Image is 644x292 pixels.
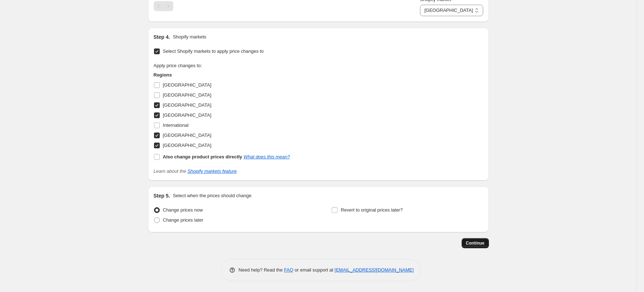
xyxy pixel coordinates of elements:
[163,154,242,159] b: Also change product prices directly
[173,192,251,199] p: Select when the prices should change
[163,122,189,128] span: International
[154,168,237,174] i: Learn about the
[163,92,211,98] span: [GEOGRAPHIC_DATA]
[187,168,237,174] a: Shopify markets feature
[163,48,264,54] span: Select Shopify markets to apply price changes to
[284,267,293,273] a: FAQ
[163,207,203,213] span: Change prices now
[163,82,211,88] span: [GEOGRAPHIC_DATA]
[239,267,284,273] span: Need help? Read the
[154,192,170,199] h2: Step 5.
[335,267,414,273] a: [EMAIL_ADDRESS][DOMAIN_NAME]
[163,217,204,223] span: Change prices later
[163,112,211,118] span: [GEOGRAPHIC_DATA]
[293,267,335,273] span: or email support at
[243,154,290,159] a: What does this mean?
[154,63,202,68] span: Apply price changes to:
[154,71,290,79] h3: Regions
[341,207,403,213] span: Revert to original prices later?
[154,1,173,11] nav: Pagination
[163,143,211,148] span: [GEOGRAPHIC_DATA]
[466,240,485,246] span: Continue
[163,133,211,138] span: [GEOGRAPHIC_DATA]
[163,102,211,108] span: [GEOGRAPHIC_DATA]
[462,238,489,248] button: Continue
[173,33,206,41] p: Shopify markets
[154,33,170,41] h2: Step 4.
